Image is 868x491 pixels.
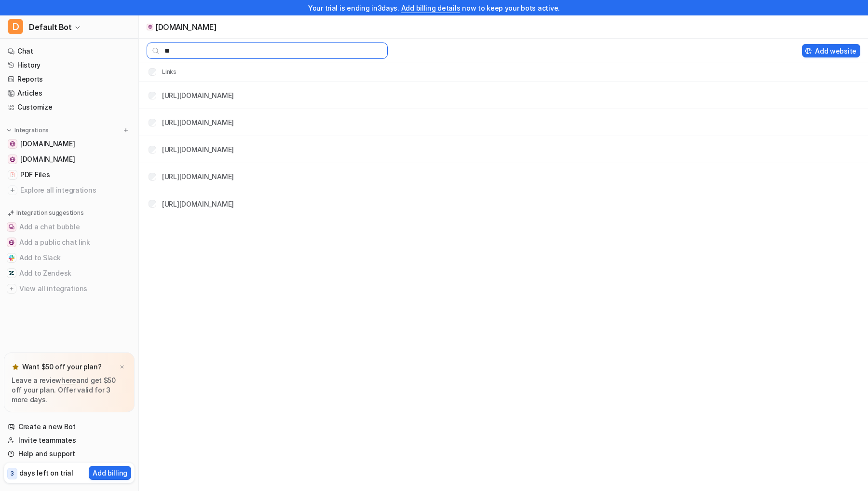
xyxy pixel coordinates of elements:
span: PDF Files [20,170,50,180]
img: star [12,363,19,371]
a: www.instagram.com[DOMAIN_NAME] [4,137,135,151]
button: Add a public chat linkAdd a public chat link [4,235,135,250]
img: Add to Zendesk [9,270,14,276]
a: Help and support [4,447,135,461]
a: Chat [4,44,135,58]
button: Add to SlackAdd to Slack [4,250,135,266]
p: Want $50 off your plan? [22,362,102,372]
a: History [4,58,135,72]
p: days left on trial [19,468,73,478]
img: explore all integrations [8,185,17,195]
span: Explore all integrations [20,182,131,198]
a: [URL][DOMAIN_NAME] [162,118,234,126]
span: [DOMAIN_NAME] [20,139,75,149]
img: Add to Slack [9,255,14,261]
img: PDF Files [10,172,15,178]
a: Explore all integrations [4,183,135,197]
button: Add billing [89,466,131,480]
p: Integrations [14,126,49,134]
th: Links [141,66,177,78]
a: [URL][DOMAIN_NAME] [162,200,234,208]
img: View all integrations [9,286,14,292]
img: Add a public chat link [9,239,14,245]
a: here [61,376,76,384]
img: expand menu [6,127,13,134]
a: Create a new Bot [4,420,135,434]
a: Reports [4,72,135,86]
a: www.rockenseine.com[DOMAIN_NAME] [4,153,135,166]
button: Add to ZendeskAdd to Zendesk [4,266,135,281]
button: View all integrationsView all integrations [4,281,135,296]
button: Add a chat bubbleAdd a chat bubble [4,219,135,235]
a: Customize [4,100,135,114]
button: Integrations [4,126,52,135]
img: menu_add.svg [122,127,129,134]
img: www.instagram.com [10,141,15,147]
p: Add billing [93,468,127,478]
button: Add website [802,44,860,57]
img: Add a chat bubble [9,224,14,230]
a: PDF FilesPDF Files [4,168,135,182]
p: [DOMAIN_NAME] [155,22,217,32]
img: www.instagram.com icon [148,25,152,29]
span: [DOMAIN_NAME] [20,154,75,164]
a: [URL][DOMAIN_NAME] [162,91,234,99]
a: [URL][DOMAIN_NAME] [162,145,234,154]
img: www.rockenseine.com [10,156,15,162]
a: Articles [4,86,135,100]
a: Invite teammates [4,434,135,447]
span: D [8,19,23,34]
p: Leave a review and get $50 off your plan. Offer valid for 3 more days. [12,376,127,405]
p: 3 [11,469,14,478]
a: [URL][DOMAIN_NAME] [162,172,234,181]
a: Add billing details [401,4,461,12]
p: Integration suggestions [16,209,83,217]
img: x [119,364,125,370]
span: Default Bot [29,20,72,34]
